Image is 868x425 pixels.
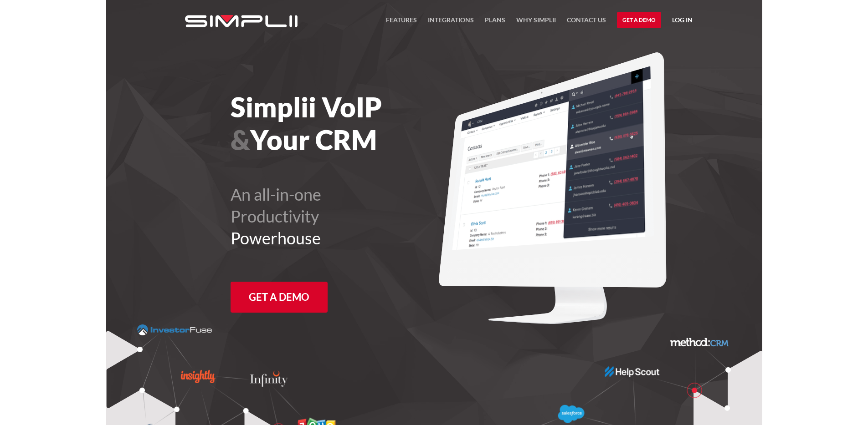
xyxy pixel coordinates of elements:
a: Why Simplii [516,15,556,31]
a: FEATURES [386,15,417,31]
img: Simplii [185,15,298,27]
span: Powerhouse [231,228,321,248]
a: Get a Demo [617,12,661,28]
a: Plans [485,15,505,31]
h2: An all-in-one Productivity [231,183,484,249]
span: & [231,123,250,156]
a: Log in [672,15,693,28]
a: Integrations [428,15,474,31]
a: Contact US [567,15,606,31]
h1: Simplii VoIP Your CRM [231,91,484,156]
a: Get a Demo [231,282,328,313]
